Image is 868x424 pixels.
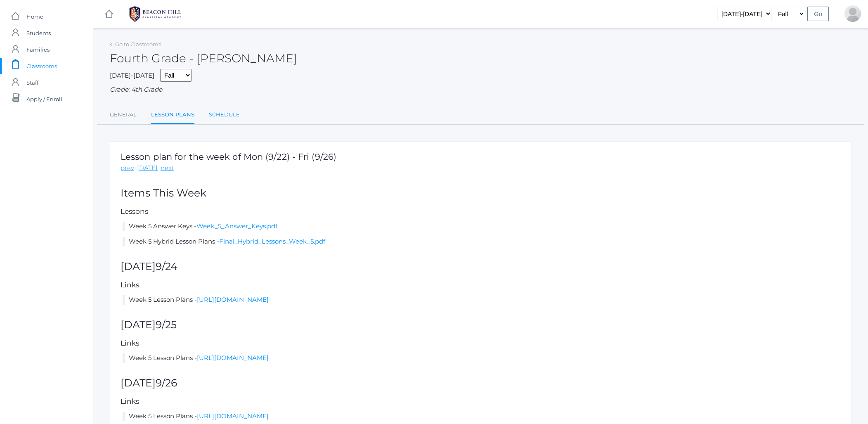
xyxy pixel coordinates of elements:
li: Week 5 Lesson Plans - [123,353,841,363]
span: 9/25 [156,318,177,331]
div: Vivian Beaty [844,5,861,22]
a: [URL][DOMAIN_NAME] [197,412,269,420]
li: Week 5 Lesson Plans - [123,295,841,305]
h5: Links [121,281,841,289]
img: 1_BHCALogos-05.png [124,4,186,24]
span: Apply / Enroll [26,91,62,107]
span: [DATE]-[DATE] [110,71,154,79]
h5: Lessons [121,208,841,216]
a: Go to Classrooms [115,41,161,47]
h1: Lesson plan for the week of Mon (9/22) - Fri (9/26) [121,152,336,161]
span: Staff [26,74,38,91]
li: Week 5 Answer Keys - [123,222,841,231]
input: Go [807,7,829,21]
h2: [DATE] [121,261,841,272]
a: [URL][DOMAIN_NAME] [197,296,269,303]
span: Classrooms [26,58,57,74]
a: Schedule [209,107,240,123]
a: [URL][DOMAIN_NAME] [197,354,269,362]
li: Week 5 Hybrid Lesson Plans - [123,237,841,246]
h5: Links [121,398,841,405]
a: Week_5_Answer_Keys.pdf [196,222,277,230]
h2: [DATE] [121,377,841,389]
span: Families [26,41,50,58]
span: Students [26,25,51,41]
h2: Fourth Grade - [PERSON_NAME] [110,52,297,65]
a: General [110,107,137,123]
span: 9/24 [156,260,177,272]
h5: Links [121,339,841,347]
div: Grade: 4th Grade [110,85,851,95]
li: Week 5 Lesson Plans - [123,412,841,421]
a: Final_Hybrid_Lessons_Week_5.pdf [219,237,325,245]
span: 9/26 [156,377,177,389]
a: Lesson Plans [151,107,194,124]
h2: Items This Week [121,187,841,199]
span: Home [26,8,43,25]
a: [DATE] [137,163,158,173]
a: next [161,163,174,173]
a: prev [121,163,134,173]
h2: [DATE] [121,319,841,331]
